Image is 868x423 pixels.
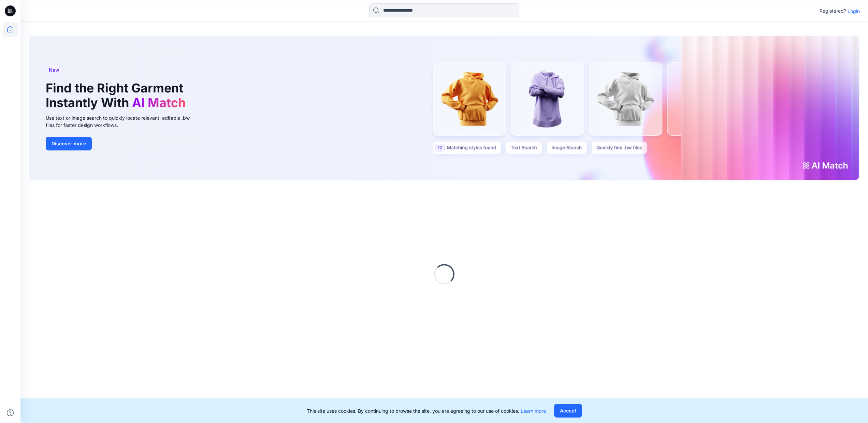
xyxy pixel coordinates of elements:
[521,408,546,414] a: Learn more
[820,7,846,15] p: Registered?
[307,407,546,414] p: This site uses cookies. By continuing to browse the site, you are agreeing to our use of cookies.
[554,404,582,418] button: Accept
[132,95,186,110] span: AI Match
[46,114,199,129] div: Use text or image search to quickly locate relevant, editable .bw files for faster design workflows.
[848,8,860,15] p: Login
[49,66,59,74] span: New
[46,81,189,110] h1: Find the Right Garment Instantly With
[46,137,92,150] button: Discover more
